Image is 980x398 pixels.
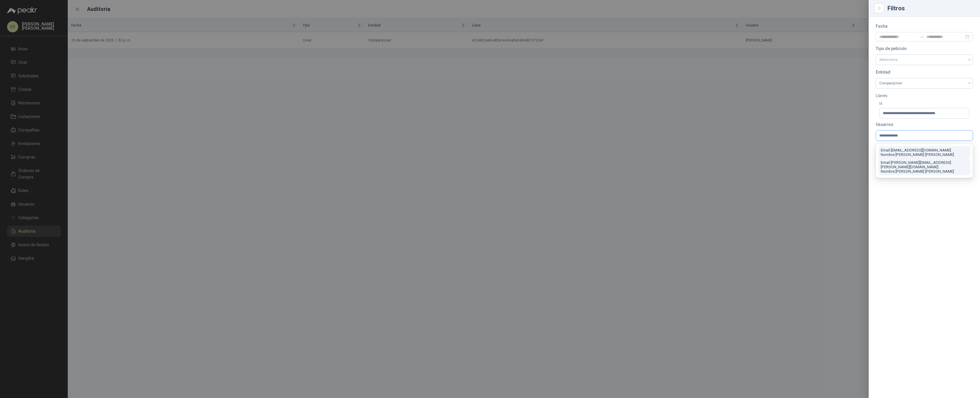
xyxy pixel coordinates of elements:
h3: Fecha [876,24,973,29]
span: CompanyUser [879,79,969,88]
h3: Usuarios [876,122,973,127]
span: swap-right [919,34,924,39]
button: Email:[PERSON_NAME][EMAIL_ADDRESS][PERSON_NAME][DOMAIN_NAME] Nombre:[PERSON_NAME] [PERSON_NAME] [878,159,970,175]
span: to [919,34,924,39]
button: Email:[EMAIL_ADDRESS][DOMAIN_NAME] Nombre:[PERSON_NAME] [PERSON_NAME] [878,146,970,159]
span: Email: [PERSON_NAME][EMAIL_ADDRESS][PERSON_NAME][DOMAIN_NAME] Nombre: [PERSON_NAME] [PERSON_NAME] [881,160,954,174]
h3: Tipo de petición [876,46,973,51]
div: Filtros [888,5,973,11]
span: Email: [EMAIL_ADDRESS][DOMAIN_NAME] Nombre: [PERSON_NAME] [PERSON_NAME] [881,148,954,157]
span: Llaves [876,93,973,98]
button: Close [876,5,883,12]
h3: Entidad [876,70,973,74]
label: Id [879,101,969,106]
